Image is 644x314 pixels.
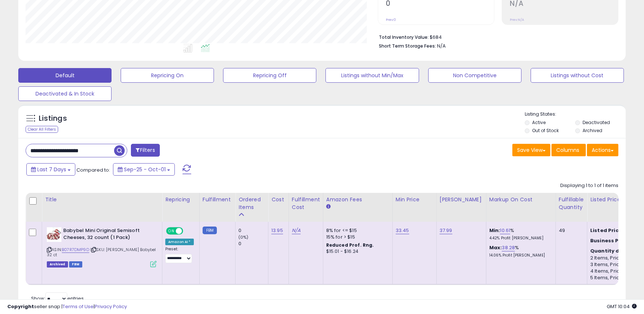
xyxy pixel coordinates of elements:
[238,227,268,234] div: 0
[587,144,618,156] button: Actions
[607,303,637,310] span: 2025-10-9 10:04 GMT
[182,228,194,234] span: OFF
[18,68,112,83] button: Default
[326,227,387,234] div: 8% for <= $15
[238,240,268,247] div: 0
[489,244,502,251] b: Max:
[590,237,630,244] b: Business Price:
[489,227,500,234] b: Min:
[47,227,61,242] img: 51Uvfp+VEYL._SL40_.jpg
[583,127,602,134] label: Archived
[95,303,127,310] a: Privacy Policy
[165,239,194,245] div: Amazon AI *
[63,227,152,243] b: Babybel Mini Original Semisoft Cheeses, 32 count (1 Pack)
[440,196,483,203] div: [PERSON_NAME]
[500,227,510,234] a: 10.61
[551,144,586,156] button: Columns
[532,119,546,126] label: Active
[325,68,419,83] button: Listings without Min/Max
[396,196,433,203] div: Min Price
[31,295,84,302] span: Show: entries
[203,227,217,234] small: FBM
[559,227,581,234] div: 49
[510,18,524,22] small: Prev: N/A
[47,227,157,266] div: ASIN:
[326,203,331,210] small: Amazon Fees.
[379,43,436,49] b: Short Term Storage Fees:
[502,244,515,251] a: 38.28
[76,167,110,173] span: Compared to:
[238,234,249,240] small: (0%)
[386,18,396,22] small: Prev: 0
[556,146,579,154] span: Columns
[7,303,127,310] div: seller snap | |
[489,196,553,203] div: Markup on Cost
[292,196,320,211] div: Fulfillment Cost
[440,227,452,234] a: 37.99
[47,261,68,268] span: Listings that have been deleted from Seller Central
[326,242,374,248] b: Reduced Prof. Rng.
[165,196,196,203] div: Repricing
[203,196,232,203] div: Fulfillment
[37,166,66,173] span: Last 7 Days
[590,227,624,234] b: Listed Price:
[271,227,283,234] a: 13.95
[7,303,34,310] strong: Copyright
[396,227,409,234] a: 33.45
[560,182,618,189] div: Displaying 1 to 1 of 1 items
[486,193,556,222] th: The percentage added to the cost of goods (COGS) that forms the calculator for Min & Max prices.
[379,32,613,41] li: $684
[47,247,156,258] span: | SKU: [PERSON_NAME] Babybel 32 ct
[69,261,82,268] span: FBM
[26,163,75,176] button: Last 7 Days
[590,247,643,254] b: Quantity discounts
[39,113,67,124] h5: Listings
[531,68,624,83] button: Listings without Cost
[165,247,194,263] div: Preset:
[512,144,550,156] button: Save View
[45,196,159,203] div: Title
[379,34,429,40] b: Total Inventory Value:
[223,68,316,83] button: Repricing Off
[167,228,176,234] span: ON
[326,196,389,203] div: Amazon Fees
[131,144,159,157] button: Filters
[532,127,559,134] label: Out of Stock
[238,196,265,211] div: Ordered Items
[18,86,112,101] button: Deactivated & In Stock
[437,42,446,49] span: N/A
[489,236,550,241] p: 4.42% Profit [PERSON_NAME]
[124,166,166,173] span: Sep-25 - Oct-01
[121,68,214,83] button: Repricing On
[26,126,58,133] div: Clear All Filters
[62,247,89,253] a: B07R7DMP9D
[428,68,521,83] button: Non Competitive
[326,234,387,240] div: 15% for > $15
[326,248,387,255] div: $15.01 - $16.24
[525,111,626,118] p: Listing States:
[271,196,286,203] div: Cost
[63,303,94,310] a: Terms of Use
[583,119,610,126] label: Deactivated
[489,244,550,258] div: %
[489,227,550,241] div: %
[489,253,550,258] p: 14.06% Profit [PERSON_NAME]
[559,196,584,211] div: Fulfillable Quantity
[292,227,301,234] a: N/A
[113,163,175,176] button: Sep-25 - Oct-01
